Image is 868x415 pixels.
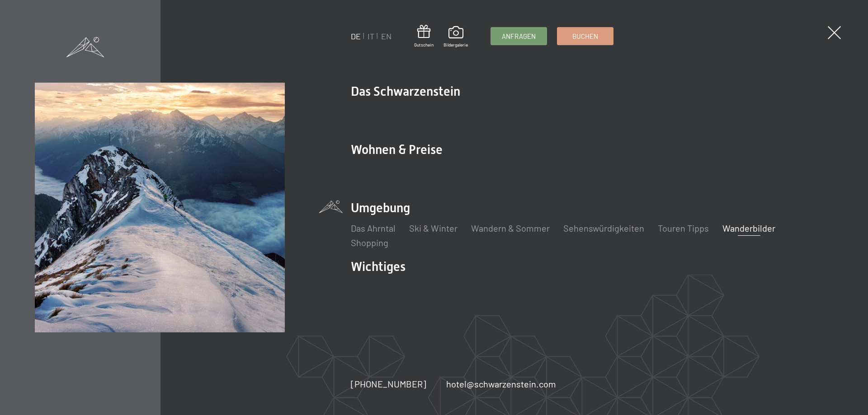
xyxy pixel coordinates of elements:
[351,31,361,41] a: DE
[414,25,434,48] a: Gutschein
[351,378,426,390] a: [PHONE_NUMBER]
[443,26,468,48] a: Bildergalerie
[414,42,434,48] span: Gutschein
[446,378,556,390] a: hotel@schwarzenstein.com
[351,378,426,389] span: [PHONE_NUMBER]
[722,223,775,233] a: Wanderbilder
[351,237,388,248] a: Shopping
[563,223,644,233] a: Sehenswürdigkeiten
[351,223,396,233] a: Das Ahrntal
[658,223,709,233] a: Touren Tipps
[471,223,550,233] a: Wandern & Sommer
[443,42,468,48] span: Bildergalerie
[381,31,392,41] a: EN
[491,28,547,45] a: Anfragen
[409,223,458,233] a: Ski & Winter
[368,31,374,41] a: IT
[502,32,536,41] span: Anfragen
[557,28,613,45] a: Buchen
[572,32,598,41] span: Buchen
